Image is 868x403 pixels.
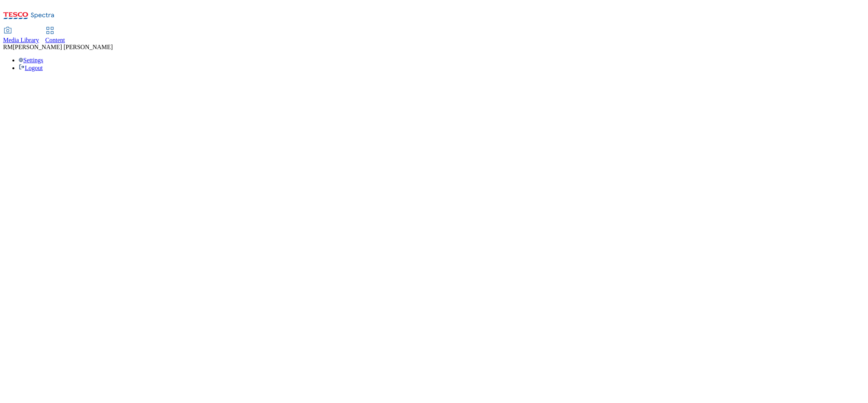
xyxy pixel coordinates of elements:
span: Media Library [3,37,39,43]
a: Settings [19,57,43,63]
a: Media Library [3,27,39,44]
a: Logout [19,65,43,71]
span: [PERSON_NAME] [PERSON_NAME] [13,44,113,50]
span: RM [3,44,13,50]
span: Content [45,37,65,43]
a: Content [45,27,65,44]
